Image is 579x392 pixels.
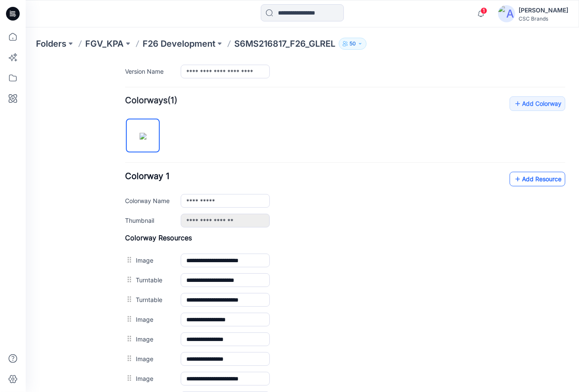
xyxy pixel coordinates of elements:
label: Thumbnail [99,156,146,165]
label: Turntable [110,235,146,244]
label: Image [110,274,146,284]
label: Image [110,254,146,264]
div: [PERSON_NAME] [519,5,568,15]
a: Add Resource [484,112,540,126]
label: Image [110,314,146,323]
a: Folders [36,38,66,50]
img: eyJhbGciOiJIUzI1NiIsImtpZCI6IjAiLCJzbHQiOiJzZXMiLCJ0eXAiOiJKV1QifQ.eyJkYXRhIjp7InR5cGUiOiJzdG9yYW... [114,73,121,80]
h4: Colorway Resources [99,174,540,182]
span: Colorway 1 [99,111,144,121]
p: S6MS216817_F26_GLREL [234,38,335,50]
a: F26 Development [143,38,215,50]
label: Image [110,294,146,303]
label: Image [110,195,146,205]
label: Turntable [110,215,146,224]
span: 1 [481,7,487,14]
button: 50 [339,38,367,50]
iframe: edit-style [26,60,579,392]
img: avatar [498,5,515,22]
p: 50 [349,39,356,48]
a: FGV_KPA [85,38,124,50]
label: Colorway Name [99,136,146,145]
div: CSC Brands [519,15,568,22]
